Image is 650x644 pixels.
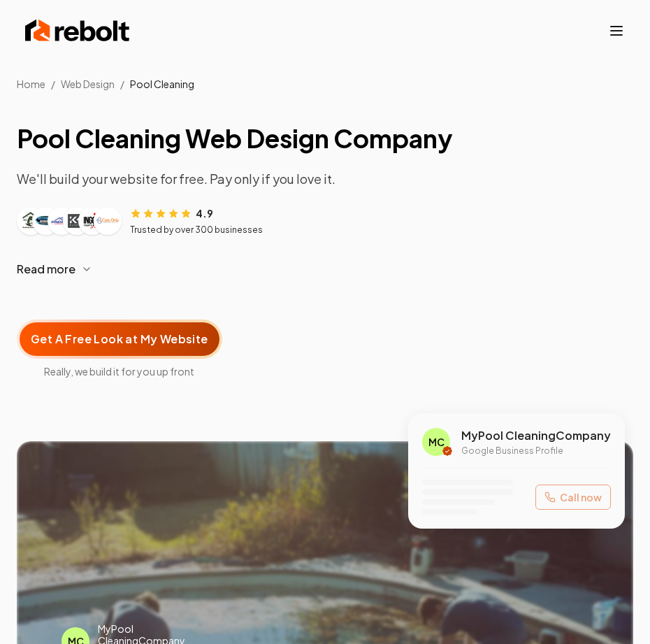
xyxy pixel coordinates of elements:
[120,77,124,91] li: /
[17,78,45,90] a: Home
[25,17,130,45] img: Rebolt Logo
[50,210,73,232] img: Customer logo 3
[61,78,115,90] span: Web Design
[96,210,119,232] img: Customer logo 6
[81,210,103,232] img: Customer logo 5
[17,252,633,286] button: Read more
[130,78,194,90] span: Pool Cleaning
[66,210,88,232] img: Customer logo 4
[17,169,633,189] p: We'll build your website for free. Pay only if you love it.
[31,331,208,348] span: Get A Free Look at My Website
[17,207,122,235] div: Customer logos
[17,124,633,152] h1: Pool Cleaning Web Design Company
[608,22,625,39] button: Toggle mobile menu
[35,210,57,232] img: Customer logo 2
[196,206,213,220] span: 4.9
[461,445,611,457] p: Google Business Profile
[17,364,222,378] span: Really, we build it for you up front
[461,427,611,444] span: My Pool Cleaning Company
[17,206,633,236] article: Customer reviews
[17,320,222,359] button: Get A Free Look at My Website
[130,206,213,220] div: Rating: 4.9 out of 5 stars
[17,261,75,278] span: Read more
[20,210,42,232] img: Customer logo 1
[428,435,445,449] span: MC
[51,77,55,91] li: /
[130,224,263,236] p: Trusted by over 300 businesses
[17,297,222,378] a: Get A Free Look at My WebsiteReally, we build it for you up front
